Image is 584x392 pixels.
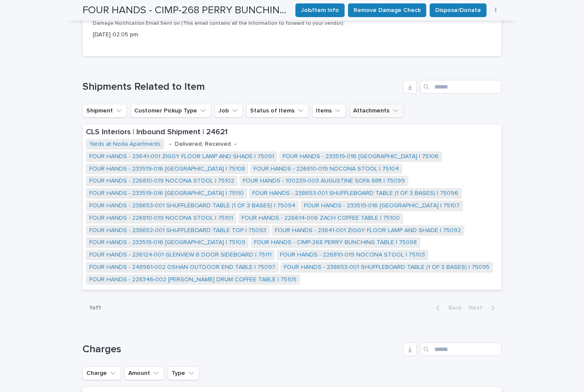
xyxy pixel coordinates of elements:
[93,30,491,39] p: [DATE] 02:05 pm
[252,190,458,197] a: FOUR HANDS - 238653-001 SHUFFLEBOARD TABLE (1 OF 3 BASES) | 75096
[301,6,339,15] span: Job/Item Info
[89,141,161,148] a: Yards at Noda Apartments
[130,104,211,118] button: Customer Pickup Type
[89,227,266,234] a: FOUR HANDS - 238652-001 SHUFFLEBOARD TABLE TOP | 75093
[83,124,501,290] a: CLS Interiors | Inbound Shipment | 24621Yards at Noda Apartments •Delivered, Received•FOUR HANDS ...
[283,153,439,160] a: FOUR HANDS - 233519-016 [GEOGRAPHIC_DATA] | 75106
[295,3,345,17] button: Job/Item Info
[89,215,233,222] a: FOUR HANDS - 226810-019 NOCONA STOOL | 75101
[304,202,460,209] a: FOUR HANDS - 233519-016 [GEOGRAPHIC_DATA] | 75107
[89,239,245,246] a: FOUR HANDS - 233519-016 [GEOGRAPHIC_DATA] | 75109
[83,104,127,118] button: Shipment
[83,343,400,356] h1: Charges
[312,104,346,118] button: Items
[242,215,400,222] a: FOUR HANDS - 226614-006 ZACH COFFEE TABLE | 75100
[420,342,501,356] input: Search
[89,276,297,283] a: FOUR HANDS - 228346-002 [PERSON_NAME] DRUM COFFEE TABLE | 75105
[89,190,244,197] a: FOUR HANDS - 233519-016 [GEOGRAPHIC_DATA] | 75110
[348,3,426,17] button: Remove Damage Check
[443,305,462,311] span: Back
[349,104,404,118] button: Attachments
[89,202,295,209] a: FOUR HANDS - 238653-001 SHUFFLEBOARD TABLE (1 OF 3 BASES) | 75094
[430,3,487,17] button: Dispose/Donate
[83,298,108,318] p: 1 of 1
[169,141,171,148] p: •
[354,6,421,15] span: Remove Damage Check
[420,80,501,94] input: Search
[89,165,245,173] a: FOUR HANDS - 233519-016 [GEOGRAPHIC_DATA] | 75108
[89,264,275,271] a: FOUR HANDS - 248961-002 OSHAN OUTDOOR END TABLE | 75097
[284,264,490,271] a: FOUR HANDS - 238653-001 SHUFFLEBOARD TABLE (1 OF 3 BASES) | 75095
[215,104,243,118] button: Job
[243,177,405,185] a: FOUR HANDS - 100239-003 AUGUSTINE SOFA 88ft | 75099
[246,104,309,118] button: Status of Items
[168,366,199,380] button: Type
[254,239,417,246] a: FOUR HANDS - CIMP-268 PERRY BUNCHING TABLE | 75098
[124,366,164,380] button: Amount
[83,4,289,17] h2: FOUR HANDS - CIMP-268 PERRY BUNCHING TABLE | 75098
[175,141,231,148] p: Delivered, Received
[93,21,345,26] span: Damage Notification Email Sent on (This email contains all the information to forward to your ven...
[429,304,465,312] button: Back
[83,366,121,380] button: Charge
[89,153,274,160] a: FOUR HANDS - 23641-001 ZIGGY FLOOR LAMP AND SHADE | 75091
[435,6,481,15] span: Dispose/Donate
[469,305,487,311] span: Next
[254,165,399,173] a: FOUR HANDS - 226810-019 NOCONA STOOL | 75104
[234,141,236,148] p: •
[280,251,425,259] a: FOUR HANDS - 226810-019 NOCONA STOOL | 75103
[86,128,498,137] p: CLS Interiors | Inbound Shipment | 24621
[89,177,234,185] a: FOUR HANDS - 226810-019 NOCONA STOOL | 75102
[89,251,271,259] a: FOUR HANDS - 236124-001 GLENVIEW 6 DOOR SIDEBOARD | 75111
[465,304,501,312] button: Next
[83,81,400,93] h1: Shipments Related to Item
[275,227,461,234] a: FOUR HANDS - 23641-001 ZIGGY FLOOR LAMP AND SHADE | 75092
